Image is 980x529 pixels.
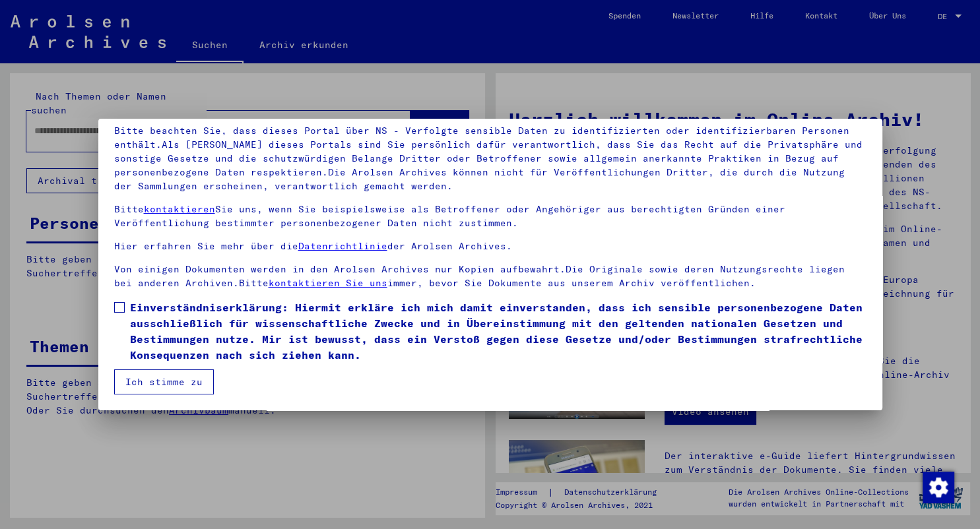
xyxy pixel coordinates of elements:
[114,263,866,290] p: Von einigen Dokumenten werden in den Arolsen Archives nur Kopien aufbewahrt.Die Originale sowie d...
[114,369,214,394] button: Ich stimme zu
[922,471,954,503] div: Zustimmung ändern
[130,299,866,363] span: Einverständniserklärung: Hiermit erkläre ich mich damit einverstanden, dass ich sensible personen...
[298,240,387,252] a: Datenrichtlinie
[114,202,866,230] p: Bitte Sie uns, wenn Sie beispielsweise als Betroffener oder Angehöriger aus berechtigten Gründen ...
[114,124,866,193] p: Bitte beachten Sie, dass dieses Portal über NS - Verfolgte sensible Daten zu identifizierten oder...
[114,239,866,253] p: Hier erfahren Sie mehr über die der Arolsen Archives.
[144,203,215,215] a: kontaktieren
[923,472,954,503] img: Zustimmung ändern
[269,277,387,289] a: kontaktieren Sie uns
